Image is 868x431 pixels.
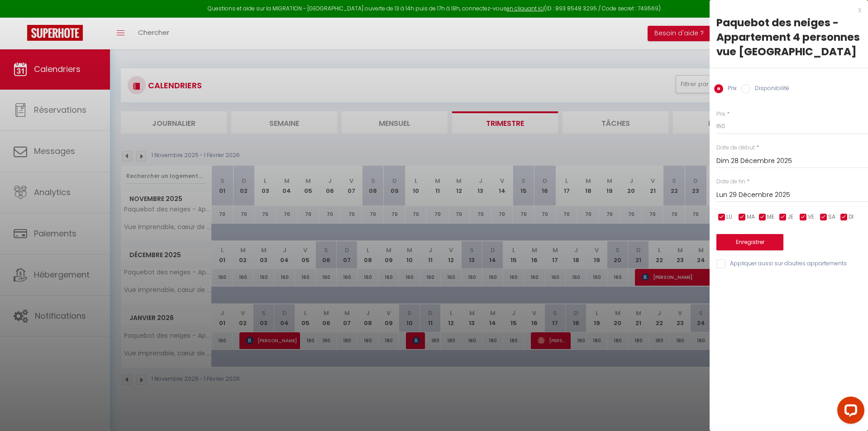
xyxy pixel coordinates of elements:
[716,110,725,119] label: Prix
[747,213,755,221] span: MA
[830,393,868,431] iframe: LiveChat chat widget
[767,213,774,221] span: ME
[808,213,814,221] span: VE
[723,84,737,94] label: Prix
[716,15,861,59] div: Paquebot des neiges - Appartement 4 personnes vue [GEOGRAPHIC_DATA]
[787,213,793,221] span: JE
[716,144,755,152] label: Date de début
[828,213,835,221] span: SA
[750,84,789,94] label: Disponibilité
[726,213,732,221] span: LU
[849,213,854,221] span: DI
[716,177,745,186] label: Date de fin
[710,5,861,15] div: x
[716,234,783,250] button: Enregistrer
